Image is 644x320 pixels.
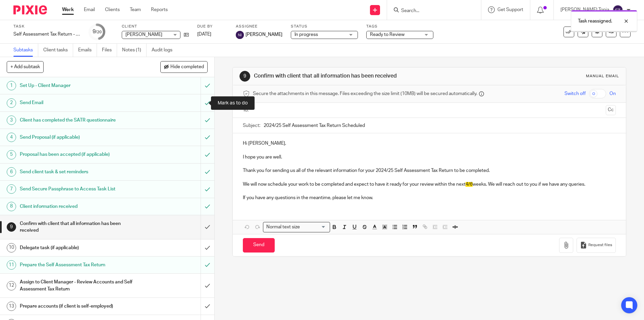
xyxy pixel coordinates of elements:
h1: Send Proposal (if applicable) [20,132,136,142]
input: Search for option [302,224,326,231]
p: I hope you are well. [243,154,615,161]
button: Cc [606,105,616,115]
a: Reports [151,6,168,13]
small: /20 [96,30,102,34]
button: Hide completed [160,61,208,73]
div: 12 [7,281,16,290]
span: [DATE] [197,32,211,37]
span: Hide completed [170,64,204,70]
label: Client [122,24,189,29]
a: Client tasks [43,44,73,57]
h1: Prepare accounts (if client is self-employed) [20,301,136,311]
a: Notes (1) [122,44,147,57]
h1: Confirm with client that all information has been received [20,219,136,236]
div: 11 [7,260,16,270]
img: svg%3E [236,31,244,39]
h1: Confirm with client that all information has been received [254,73,444,80]
p: If you have any questions in the meantime, please let me know. [243,194,615,201]
h1: Send Email [20,98,136,108]
img: Pixie [13,5,47,14]
a: Audit logs [152,44,177,57]
label: Status [291,24,358,29]
p: We will now schedule your work to be completed and expect to have it ready for your review within... [243,181,615,188]
div: 8 [7,202,16,211]
span: In progress [294,32,318,37]
label: Due by [197,24,227,29]
div: 2 [7,98,16,108]
div: 3 [7,116,16,125]
div: 9 [93,28,102,36]
p: Task reassigned. [578,18,612,25]
a: Email [84,6,95,13]
h1: Prepare the Self Assessment Tax Return [20,260,136,270]
div: Search for option [263,222,330,232]
div: Manual email [586,74,619,79]
span: Request files [588,242,612,248]
span: On [609,90,616,97]
h1: Client has completed the SATR questionnaire [20,115,136,125]
div: 9 [7,222,16,232]
label: To: [243,107,250,113]
div: 4 [7,133,16,142]
label: Task [13,24,80,29]
h1: Send Secure Passphrase to Access Task List [20,184,136,194]
span: Ready to Review [370,32,405,37]
span: [PERSON_NAME] [246,31,282,38]
div: 9 [239,71,250,82]
span: Switch off [565,90,586,97]
div: Self Assessment Tax Return - [DATE]-[DATE] [13,31,80,38]
span: Secure the attachments in this message. Files exceeding the size limit (10MB) will be secured aut... [253,90,477,97]
div: 1 [7,81,16,90]
span: 4/6 [466,182,473,187]
h1: Assign to Client Manager - Review Accounts and Self Assessment Tax Return [20,277,136,294]
span: [PERSON_NAME] [125,32,162,37]
input: Send [243,238,275,253]
img: svg%3E [612,5,623,15]
a: Emails [78,44,97,57]
div: 10 [7,243,16,253]
a: Files [102,44,117,57]
div: 13 [7,302,16,311]
div: 7 [7,184,16,194]
div: 6 [7,167,16,177]
h1: Delegate task (if applicable) [20,243,136,253]
div: Self Assessment Tax Return - 2024-2025 [13,31,80,38]
h1: Set Up - Client Manager [20,81,136,91]
a: Clients [105,6,120,13]
label: Assignee [236,24,282,29]
a: Team [130,6,141,13]
div: 5 [7,150,16,159]
a: Work [62,6,74,13]
h1: Proposal has been accepted (if applicable) [20,149,136,159]
h1: Send client task & set reminders [20,167,136,177]
label: Subject: [243,122,260,129]
span: Normal text size [265,224,301,231]
button: + Add subtask [7,61,44,73]
p: Thank you for sending us all of the relevant information for your 2024/25 Self Assessment Tax Ret... [243,167,615,174]
a: Subtasks [13,44,38,57]
p: Hi [PERSON_NAME], [243,140,615,147]
h1: Client information received [20,201,136,212]
button: Request files [577,238,615,253]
